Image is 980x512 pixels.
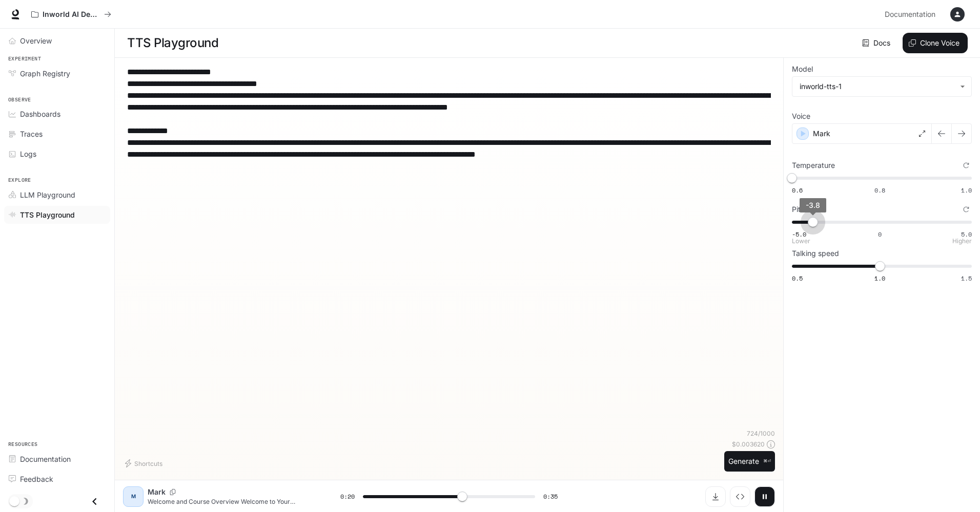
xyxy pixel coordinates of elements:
[4,206,110,224] a: TTS Playground
[732,440,765,449] p: $ 0.003620
[4,32,110,50] a: Overview
[792,186,803,195] span: 0.6
[961,160,972,171] button: Reset to default
[961,274,972,283] span: 1.5
[20,68,70,79] span: Graph Registry
[4,145,110,163] a: Logs
[166,489,180,495] button: Copy Voice ID
[340,492,355,502] span: 0:20
[4,450,110,468] a: Documentation
[874,186,885,195] span: 0.8
[860,33,894,53] a: Docs
[148,487,166,497] p: Mark
[27,4,116,25] button: All workspaces
[83,491,106,512] button: Close drawer
[705,486,726,507] button: Download audio
[20,129,43,139] span: Traces
[9,495,19,506] span: Dark mode toggle
[4,65,110,82] a: Graph Registry
[881,4,943,25] a: Documentation
[4,125,110,143] a: Traces
[4,186,110,204] a: LLM Playground
[20,109,60,119] span: Dashboards
[792,77,971,96] div: inworld-tts-1
[123,455,167,472] button: Shortcuts
[874,274,885,283] span: 1.0
[952,238,972,244] p: Higher
[792,206,809,213] p: Pitch
[20,474,53,484] span: Feedback
[543,492,558,502] span: 0:35
[4,470,110,488] a: Feedback
[20,454,71,464] span: Documentation
[800,81,955,92] div: inworld-tts-1
[792,113,810,120] p: Voice
[792,274,803,283] span: 0.5
[20,189,75,200] span: LLM Playground
[792,162,835,169] p: Temperature
[878,230,882,239] span: 0
[20,209,75,220] span: TTS Playground
[747,429,775,438] p: 724 / 1000
[730,486,750,507] button: Inspect
[20,35,52,46] span: Overview
[763,458,771,464] p: ⌘⏎
[961,204,972,215] button: Reset to default
[961,186,972,195] span: 1.0
[792,238,810,244] p: Lower
[792,66,813,73] p: Model
[792,230,806,239] span: -5.0
[792,250,839,257] p: Talking speed
[148,497,316,506] p: Welcome and Course Overview Welcome to Your Langchain Learning Journey We are excited to have you...
[4,105,110,123] a: Dashboards
[806,201,820,209] span: -3.8
[885,8,935,21] span: Documentation
[127,33,218,53] h1: TTS Playground
[813,129,830,139] p: Mark
[125,488,141,505] div: M
[724,451,775,472] button: Generate⌘⏎
[961,230,972,239] span: 5.0
[903,33,968,53] button: Clone Voice
[20,148,36,159] span: Logs
[43,10,100,19] p: Inworld AI Demos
